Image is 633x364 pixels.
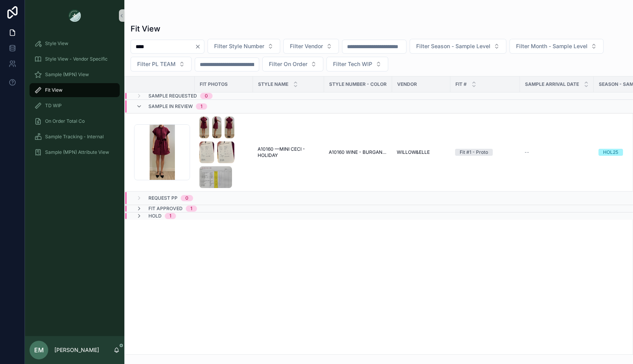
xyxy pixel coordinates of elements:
[201,103,202,110] div: 1
[258,81,288,87] span: STYLE NAME
[283,39,339,54] button: Select Button
[68,9,81,22] img: App logo
[397,149,430,155] span: WILLOW&ELLE
[45,71,89,78] span: Sample (MPN) View
[195,44,204,50] button: Clear
[45,87,63,93] span: Fit View
[30,52,120,66] a: Style View - Vendor Specific
[45,103,62,109] span: TD WIP
[30,37,120,51] a: Style View
[148,103,193,110] span: Sample In Review
[525,81,579,87] span: Sample Arrival Date
[45,56,108,62] span: Style View - Vendor Specific
[30,114,120,128] a: On Order Total Co
[34,345,44,355] span: EM
[397,149,446,155] a: WILLOW&ELLE
[54,346,99,354] p: [PERSON_NAME]
[30,99,120,113] a: TD WIP
[200,81,228,87] span: Fit Photos
[455,81,467,87] span: Fit #
[525,149,529,155] span: --
[326,57,388,71] button: Select Button
[25,31,124,169] div: scrollable content
[455,149,515,156] a: Fit #1 - Proto
[185,195,188,201] div: 0
[30,83,120,97] a: Fit View
[148,93,197,99] span: Sample Requested
[416,42,490,50] span: Filter Season - Sample Level
[214,42,264,50] span: Filter Style Number
[30,130,120,144] a: Sample Tracking - Internal
[45,149,109,155] span: Sample (MPN) Attribute View
[45,118,85,124] span: On Order Total Co
[460,149,488,156] div: Fit #1 - Proto
[269,60,307,68] span: Filter On Order
[410,39,506,54] button: Select Button
[217,141,234,163] img: Screenshot-2025-06-03-at-9.45.59-AM.png
[509,39,603,54] button: Select Button
[333,60,372,68] span: Filter Tech WIP
[169,213,171,219] div: 1
[516,42,588,50] span: Filter Month - Sample Level
[329,81,387,87] span: Style Number - Color
[208,39,280,54] button: Select Button
[30,68,120,82] a: Sample (MPN) View
[199,166,232,188] img: A10160-1ST-SPEC.jpg
[131,57,192,71] button: Select Button
[397,81,417,87] span: Vendor
[30,145,120,159] a: Sample (MPN) Attribute View
[131,23,160,34] h1: Fit View
[212,117,221,138] img: Screenshot-2025-06-03-at-9.44.58-AM.png
[290,42,323,50] span: Filter Vendor
[199,117,248,188] a: Screenshot-2025-06-03-at-9.44.52-AM.pngScreenshot-2025-06-03-at-9.44.58-AM.pngScreenshot-2025-06-...
[329,149,387,155] a: A10160 WINE - BURGANDY EMBROIDERED LACE FLORAL
[45,40,68,47] span: Style View
[148,195,178,201] span: Request PP
[137,60,176,68] span: Filter PL TEAM
[258,146,319,158] a: A10160 —MINI CECI - HOLIDAY
[45,134,104,140] span: Sample Tracking - Internal
[262,57,323,71] button: Select Button
[225,117,234,138] img: Screenshot-2025-06-03-at-9.45.04-AM.png
[199,141,214,163] img: Screenshot-2025-06-03-at-9.45.10-AM.png
[205,93,208,99] div: 0
[199,117,209,138] img: Screenshot-2025-06-03-at-9.44.52-AM.png
[525,149,589,155] a: --
[148,206,183,212] span: Fit Approved
[148,213,162,219] span: HOLD
[603,149,618,156] div: HOL25
[190,206,192,212] div: 1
